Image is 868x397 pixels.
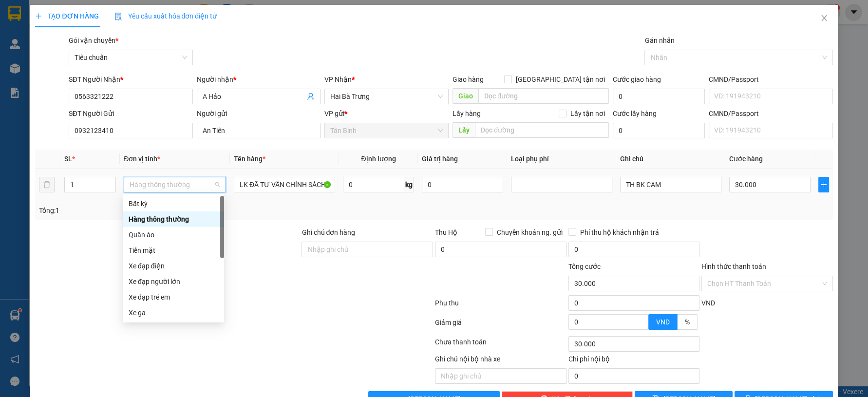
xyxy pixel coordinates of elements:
[512,74,609,85] span: [GEOGRAPHIC_DATA] tận nơi
[656,318,670,326] span: VND
[568,263,601,270] span: Tổng cước
[453,110,481,117] span: Lấy hàng
[818,177,829,192] button: plus
[35,12,98,20] span: TẠO ĐƠN HÀNG
[404,177,414,192] span: kg
[123,211,224,227] div: Hàng thông thường
[507,150,616,169] th: Loại phụ phí
[435,368,566,384] input: Nhập ghi chú
[435,228,457,236] span: Thu Hộ
[493,227,566,238] span: Chuyển khoản ng. gửi
[729,155,763,163] span: Cước hàng
[613,89,705,104] input: Cước giao hàng
[54,18,133,26] span: C UYÊN - 0935177701
[54,37,129,54] span: minhquang.tienoanh - In:
[71,5,108,16] span: Tân Bình
[129,307,218,318] div: Xe ga
[709,108,833,119] div: CMND/Passport
[234,177,335,192] input: VD: Bàn, Ghế
[640,323,646,329] span: down
[811,5,838,32] button: Close
[129,245,218,256] div: Tiền mặt
[324,108,449,119] div: VP gửi
[613,76,661,83] label: Cước giao hàng
[701,299,715,307] span: VND
[234,155,265,163] span: Tên hàng
[330,123,443,138] span: Tân Bình
[129,214,218,225] div: Hàng thông thường
[108,179,113,185] span: up
[330,89,443,104] span: Hai Bà Trưng
[130,177,220,192] span: Hàng thông thường
[114,12,217,20] span: Yêu cầu xuất hóa đơn điện tử
[39,177,55,192] button: delete
[54,28,129,54] span: TB1108250266 -
[422,177,503,192] input: 0
[129,229,218,240] div: Quần áo
[637,315,648,322] span: Increase Value
[20,59,124,113] strong: Nhận:
[129,276,218,287] div: Xe đạp người lớn
[62,45,119,54] span: 20:39:13 [DATE]
[819,181,829,189] span: plus
[361,155,396,163] span: Định lượng
[123,227,224,243] div: Quần áo
[129,198,218,209] div: Bất kỳ
[613,110,657,117] label: Cước lấy hàng
[820,14,828,22] span: close
[123,243,224,258] div: Tiền mặt
[422,155,458,163] span: Giá trị hàng
[123,305,224,321] div: Xe ga
[75,50,187,65] span: Tiêu chuẩn
[475,122,609,138] input: Dọc đường
[644,37,674,44] label: Gán nhãn
[108,186,113,191] span: down
[129,292,218,302] div: Xe đạp trẻ em
[613,123,705,138] input: Cước lấy hàng
[478,88,609,104] input: Dọc đường
[114,13,122,20] img: icon
[105,185,115,192] span: Decrease Value
[709,74,833,85] div: CMND/Passport
[307,93,315,100] span: user-add
[568,354,700,368] div: Chi phí nội bộ
[69,37,118,44] span: Gói vận chuyển
[129,261,218,271] div: Xe đạp điện
[566,108,609,119] span: Lấy tận nơi
[620,177,721,192] input: Ghi Chú
[123,274,224,289] div: Xe đạp người lớn
[54,5,108,16] span: Gửi:
[39,205,335,216] div: Tổng: 1
[324,76,352,83] span: VP Nhận
[124,155,160,163] span: Đơn vị tính
[197,108,321,119] div: Người gửi
[453,122,475,138] span: Lấy
[576,227,663,238] span: Phí thu hộ khách nhận trả
[123,289,224,305] div: Xe đạp trẻ em
[637,322,648,329] span: Decrease Value
[453,88,478,104] span: Giao
[435,354,566,368] div: Ghi chú nội bộ nhà xe
[302,242,433,257] input: Ghi chú đơn hàng
[105,177,115,185] span: Increase Value
[35,13,42,19] span: plus
[434,337,567,354] div: Chưa thanh toán
[453,76,484,83] span: Giao hàng
[123,258,224,274] div: Xe đạp điện
[616,150,725,169] th: Ghi chú
[685,318,690,326] span: %
[434,317,567,334] div: Giảm giá
[197,74,321,85] div: Người nhận
[69,108,193,119] div: SĐT Người Gửi
[123,196,224,211] div: Bất kỳ
[640,316,646,321] span: up
[302,228,355,236] label: Ghi chú đơn hàng
[64,155,72,163] span: SL
[434,298,567,315] div: Phụ thu
[701,263,766,270] label: Hình thức thanh toán
[69,74,193,85] div: SĐT Người Nhận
